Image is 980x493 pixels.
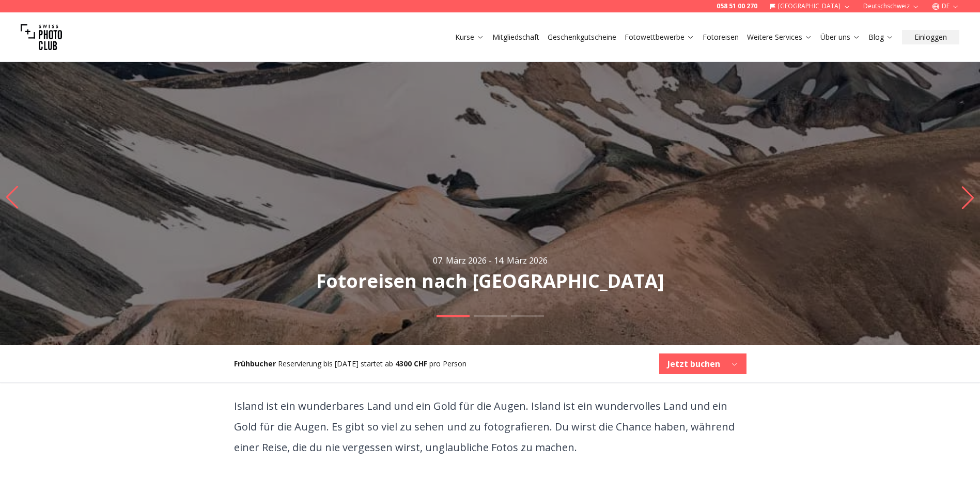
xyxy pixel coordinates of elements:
a: Mitgliedschaft [492,32,539,42]
button: Über uns [816,30,864,44]
div: 07. März 2026 - 14. März 2026 [433,254,548,267]
b: Jetzt buchen [667,358,720,370]
p: Island ist ein wunderbares Land und ein Gold für die Augen. Island ist ein wundervolles Land und ... [234,396,746,458]
a: Fotoreisen [703,32,739,42]
button: Geschenkgutscheine [543,30,620,44]
a: Kurse [455,32,484,42]
a: Fotowettbewerbe [625,32,694,42]
button: Fotoreisen [698,30,743,44]
button: Blog [864,30,898,44]
a: Weitere Services [747,32,812,42]
a: 058 51 00 270 [717,2,757,10]
button: Mitgliedschaft [488,30,543,44]
h1: Fotoreisen nach [GEOGRAPHIC_DATA] [316,271,664,291]
a: Über uns [820,32,860,42]
button: Weitere Services [743,30,816,44]
span: Reservierung bis [DATE] startet ab [278,359,393,368]
img: Swiss photo club [21,17,62,58]
button: Jetzt buchen [659,353,746,374]
a: Blog [868,32,894,42]
button: Fotowettbewerbe [620,30,698,44]
button: Kurse [451,30,488,44]
button: Einloggen [902,30,959,44]
b: 4300 CHF [395,359,427,368]
a: Geschenkgutscheine [548,32,616,42]
span: pro Person [429,359,466,368]
b: Frühbucher [234,359,276,368]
